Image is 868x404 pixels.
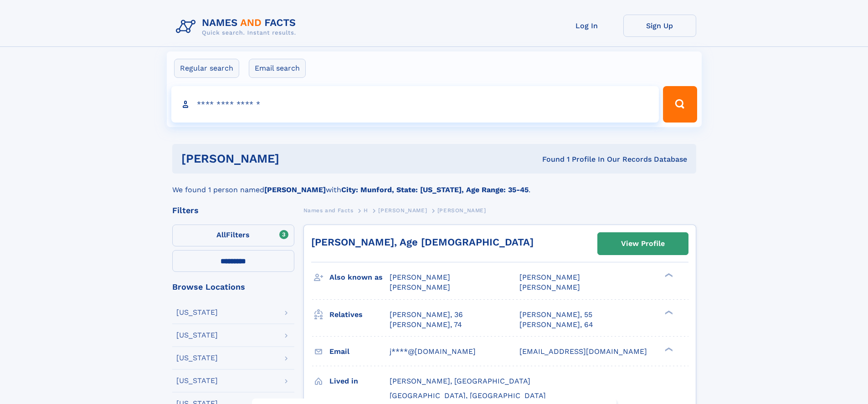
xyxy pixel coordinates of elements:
[264,185,326,194] b: [PERSON_NAME]
[663,346,673,352] div: ❯
[172,283,294,291] div: Browse Locations
[411,154,687,164] div: Found 1 Profile In Our Records Database
[378,205,427,216] a: [PERSON_NAME]
[311,236,534,248] a: [PERSON_NAME], Age [DEMOGRAPHIC_DATA]
[519,320,593,330] a: [PERSON_NAME], 64
[174,59,239,78] label: Regular search
[519,310,592,320] a: [PERSON_NAME], 55
[249,59,306,78] label: Email search
[329,270,390,285] h3: Also known as
[172,174,696,195] div: We found 1 person named with .
[172,225,294,246] label: Filters
[390,377,530,385] span: [PERSON_NAME], [GEOGRAPHIC_DATA]
[663,272,673,278] div: ❯
[303,205,354,216] a: Names and Facts
[176,354,218,362] div: [US_STATE]
[390,320,462,330] a: [PERSON_NAME], 74
[181,153,411,164] h1: [PERSON_NAME]
[663,309,673,315] div: ❯
[390,283,450,291] span: [PERSON_NAME]
[437,207,486,214] span: [PERSON_NAME]
[364,205,368,216] a: H
[172,15,303,39] img: Logo Names and Facts
[378,207,427,214] span: [PERSON_NAME]
[172,206,294,215] div: Filters
[663,86,697,123] button: Search Button
[390,391,546,400] span: [GEOGRAPHIC_DATA], [GEOGRAPHIC_DATA]
[329,307,390,322] h3: Relatives
[390,310,463,320] a: [PERSON_NAME], 36
[519,273,580,281] span: [PERSON_NAME]
[176,309,218,316] div: [US_STATE]
[171,86,659,123] input: search input
[341,185,529,194] b: City: Munford, State: [US_STATE], Age Range: 35-45
[216,230,226,239] span: All
[598,233,688,255] a: View Profile
[621,233,665,254] div: View Profile
[519,283,580,291] span: [PERSON_NAME]
[623,15,696,37] a: Sign Up
[329,344,390,359] h3: Email
[329,373,390,389] h3: Lived in
[176,377,218,384] div: [US_STATE]
[176,332,218,339] div: [US_STATE]
[519,347,647,356] span: [EMAIL_ADDRESS][DOMAIN_NAME]
[364,207,368,214] span: H
[390,273,450,281] span: [PERSON_NAME]
[550,15,623,37] a: Log In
